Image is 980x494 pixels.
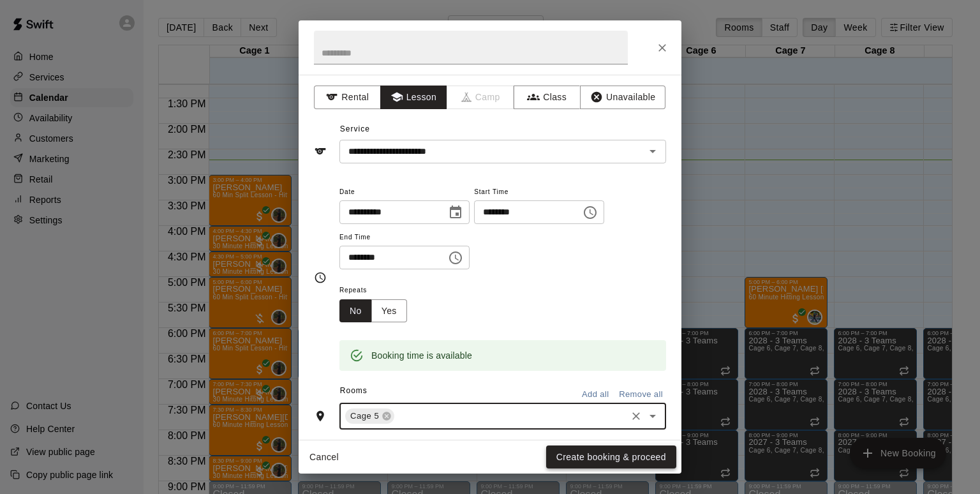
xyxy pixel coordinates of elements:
[345,410,384,423] span: Cage 5
[651,36,674,59] button: Close
[580,86,665,109] button: Unavailable
[443,200,468,225] button: Choose date, selected date is Oct 9, 2025
[546,445,676,469] button: Create booking & proceed
[447,86,514,109] span: Camps can only be created in the Services page
[339,184,470,201] span: Date
[575,385,616,405] button: Add all
[304,445,345,469] button: Cancel
[339,299,407,323] div: outlined button group
[314,145,327,158] svg: Service
[340,124,370,133] span: Service
[371,344,472,367] div: Booking time is available
[627,407,645,425] button: Clear
[514,86,581,109] button: Class
[314,86,381,109] button: Rental
[340,386,367,395] span: Rooms
[339,282,417,299] span: Repeats
[577,200,603,225] button: Choose time, selected time is 6:00 PM
[314,271,327,284] svg: Timing
[345,408,394,424] div: Cage 5
[644,407,662,425] button: Open
[474,184,604,201] span: Start Time
[616,385,666,405] button: Remove all
[339,299,372,323] button: No
[339,229,470,246] span: End Time
[443,245,468,271] button: Choose time, selected time is 7:00 PM
[371,299,407,323] button: Yes
[314,410,327,423] svg: Rooms
[644,142,662,160] button: Open
[380,86,447,109] button: Lesson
